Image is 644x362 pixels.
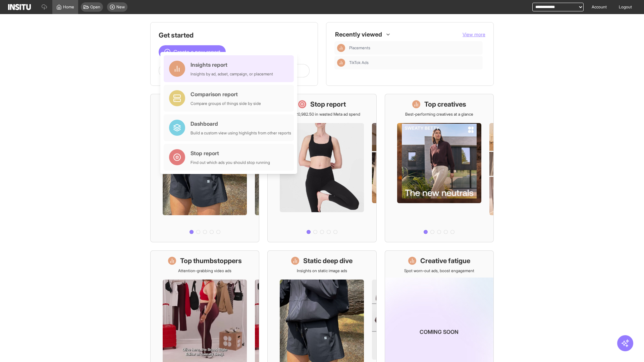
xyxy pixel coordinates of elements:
[297,268,347,274] p: Insights on static image ads
[63,4,74,10] span: Home
[405,112,473,117] p: Best-performing creatives at a glance
[191,101,261,106] div: Compare groups of things side by side
[463,32,485,37] span: View more
[349,45,480,51] span: Placements
[283,112,360,117] p: Save £20,982.50 in wasted Meta ad spend
[8,4,31,10] img: Logo
[267,94,376,242] a: Stop reportSave £20,982.50 in wasted Meta ad spend
[159,45,226,59] button: Create a new report
[173,48,220,56] span: Create a new report
[349,45,370,51] span: Placements
[191,61,273,69] div: Insights report
[159,31,310,40] h1: Get started
[463,31,485,38] button: View more
[303,256,353,265] h1: Static deep dive
[191,90,261,98] div: Comparison report
[178,268,231,274] p: Attention-grabbing video ads
[385,94,494,242] a: Top creativesBest-performing creatives at a glance
[90,4,100,10] span: Open
[191,71,273,77] div: Insights by ad, adset, campaign, or placement
[191,120,291,128] div: Dashboard
[191,160,270,165] div: Find out which ads you should stop running
[349,60,369,65] span: TikTok Ads
[424,100,466,109] h1: Top creatives
[116,4,125,10] span: New
[191,149,270,157] div: Stop report
[349,60,480,65] span: TikTok Ads
[150,94,259,242] a: What's live nowSee all active ads instantly
[310,100,346,109] h1: Stop report
[191,130,291,136] div: Build a custom view using highlights from other reports
[180,256,242,265] h1: Top thumbstoppers
[337,44,345,52] div: Insights
[337,59,345,67] div: Insights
